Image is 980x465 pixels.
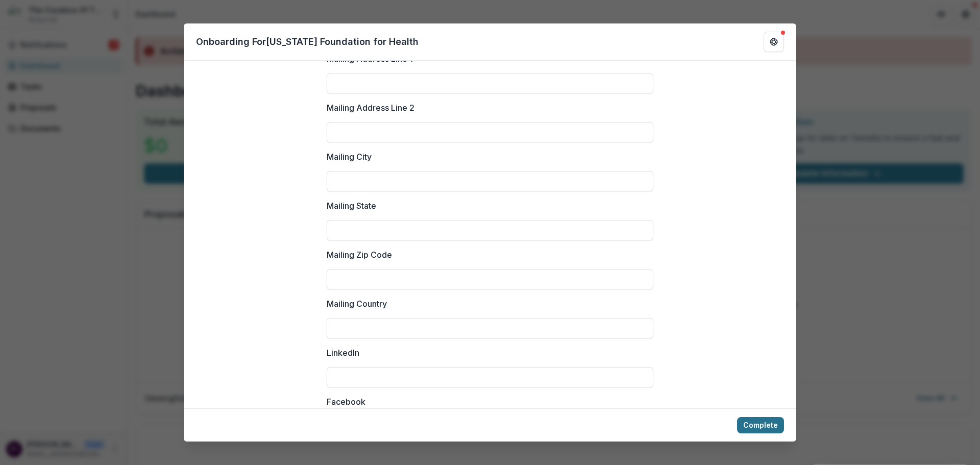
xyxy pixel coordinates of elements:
[327,249,392,261] p: Mailing Zip Code
[327,200,376,212] p: Mailing State
[764,32,784,52] button: Get Help
[327,347,359,359] p: LinkedIn
[737,417,784,433] button: Complete
[327,298,387,310] p: Mailing Country
[327,151,372,163] p: Mailing City
[327,396,365,408] p: Facebook
[327,102,414,114] p: Mailing Address Line 2
[196,35,419,48] p: Onboarding For [US_STATE] Foundation for Health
